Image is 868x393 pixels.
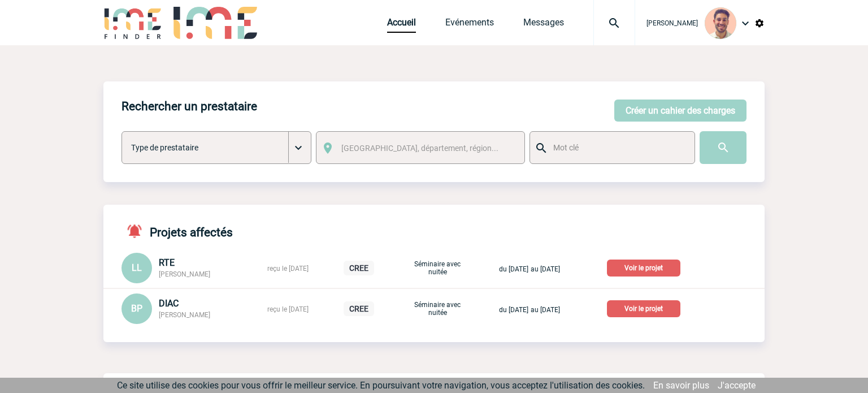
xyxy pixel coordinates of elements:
img: notifications-active-24-px-r.png [126,223,150,239]
p: Voir le projet [607,300,680,317]
p: Séminaire avec nuitée [409,301,466,317]
h4: Rechercher un prestataire [121,100,257,113]
span: RTE [159,257,175,268]
span: [PERSON_NAME] [159,270,210,278]
a: Accueil [387,17,416,33]
span: du [DATE] [499,306,528,314]
a: Evénements [445,17,494,33]
a: Messages [523,17,564,33]
a: Voir le projet [607,262,685,273]
span: au [DATE] [531,265,560,273]
h4: Projets affectés [121,223,233,239]
span: reçu le [DATE] [267,265,309,273]
input: Mot clé [550,140,684,155]
img: 132114-0.jpg [705,7,736,39]
span: DIAC [159,298,179,309]
a: Voir le projet [607,303,685,313]
span: reçu le [DATE] [267,305,309,313]
span: BP [131,303,142,314]
span: [GEOGRAPHIC_DATA], département, région... [341,144,498,153]
input: Submit [700,131,747,164]
span: du [DATE] [499,265,528,273]
span: [PERSON_NAME] [646,19,698,27]
span: [PERSON_NAME] [159,311,210,319]
p: Séminaire avec nuitée [409,260,466,276]
a: J'accepte [718,380,756,391]
p: CREE [344,301,374,316]
p: Voir le projet [607,260,680,277]
p: CREE [344,261,374,275]
span: au [DATE] [531,306,560,314]
img: IME-Finder [103,7,162,39]
a: En savoir plus [653,380,709,391]
span: Ce site utilise des cookies pour vous offrir le meilleur service. En poursuivant votre navigation... [117,380,645,391]
span: LL [132,262,142,273]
